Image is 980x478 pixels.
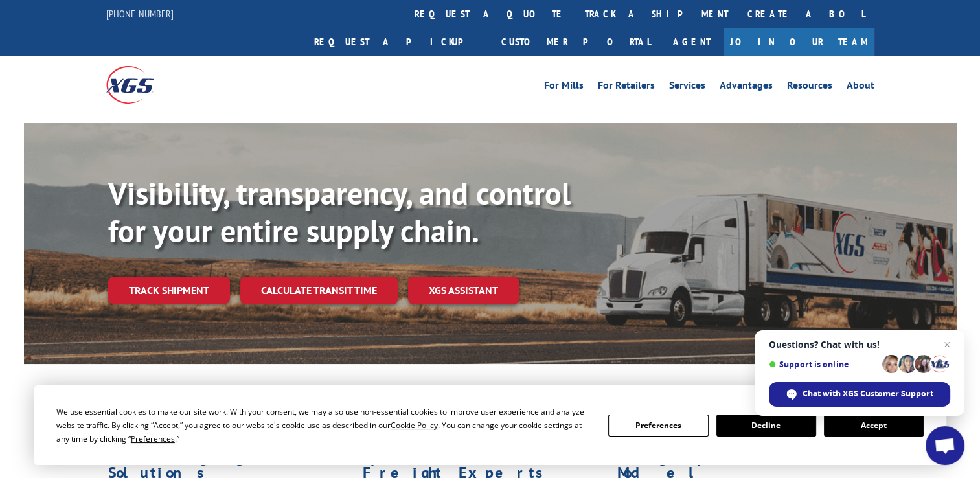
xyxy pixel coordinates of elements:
div: Cookie Consent Prompt [34,385,946,465]
div: We use essential cookies to make our site work. With your consent, we may also use non-essential ... [56,405,593,446]
a: Join Our Team [724,28,874,56]
a: About [847,80,874,95]
span: Questions? Chat with us! [769,339,950,350]
b: Visibility, transparency, and control for your entire supply chain. [108,173,571,251]
span: Support is online [769,359,878,369]
a: Customer Portal [492,28,660,56]
a: Calculate transit time [240,277,398,304]
a: For Mills [544,80,584,95]
a: [PHONE_NUMBER] [106,7,174,20]
a: XGS ASSISTANT [408,277,519,304]
div: Open chat [926,426,964,465]
a: Agent [660,28,724,56]
span: Chat with XGS Customer Support [803,388,933,400]
span: Preferences [131,433,175,444]
button: Preferences [608,415,708,437]
span: Cookie Policy [391,420,438,431]
a: Advantages [720,80,773,95]
a: Track shipment [108,277,230,304]
span: Close chat [939,337,955,352]
div: Chat with XGS Customer Support [769,382,950,407]
button: Decline [716,415,816,437]
a: For Retailers [598,80,655,95]
a: Resources [787,80,832,95]
a: Services [669,80,705,95]
button: Accept [824,415,924,437]
a: Request a pickup [304,28,492,56]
